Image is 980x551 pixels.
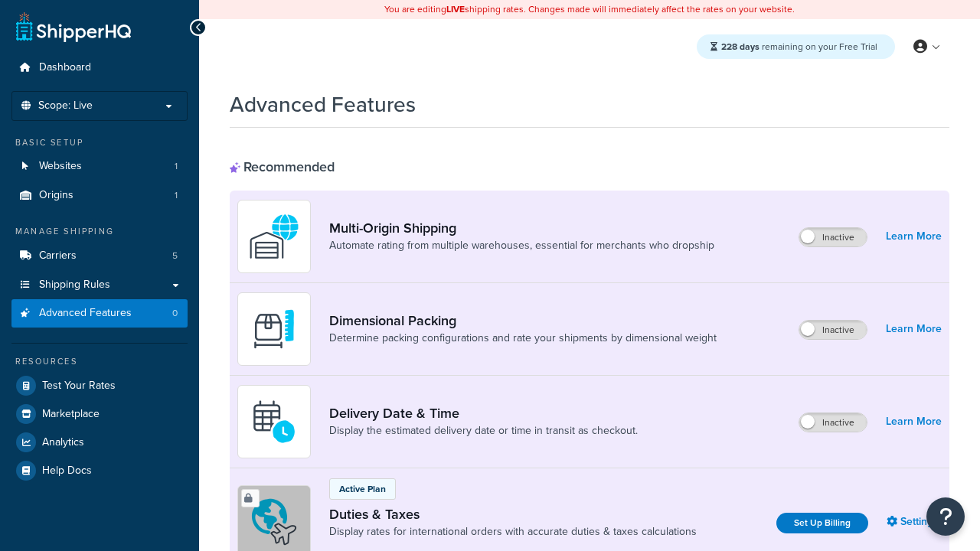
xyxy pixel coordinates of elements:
[175,189,178,202] span: 1
[11,181,188,210] a: Origins1
[329,312,717,329] a: Dimensional Packing
[721,40,877,54] span: remaining on your Free Trial
[247,210,301,263] img: WatD5o0RtDAAAAAElFTkSuQmCC
[329,506,697,523] a: Duties & Taxes
[11,152,188,181] a: Websites1
[42,465,92,478] span: Help Docs
[886,226,942,247] a: Learn More
[39,189,73,202] span: Origins
[230,158,335,175] div: Recommended
[39,307,132,320] span: Advanced Features
[926,497,965,536] button: Open Resource Center
[329,220,714,236] a: Multi-Origin Shipping
[11,181,188,210] li: Origins
[339,482,386,496] p: Active Plan
[11,152,188,181] li: Websites
[11,225,188,238] div: Manage Shipping
[11,372,188,399] a: Test Your Rates
[799,413,867,432] label: Inactive
[11,242,188,270] a: Carriers5
[11,54,188,82] a: Dashboard
[11,242,188,270] li: Carriers
[721,40,759,54] strong: 228 days
[11,400,188,428] a: Marketplace
[329,331,717,346] a: Determine packing configurations and rate your shipments by dimensional weight
[446,2,465,16] b: LIVE
[11,299,188,328] a: Advanced Features0
[247,395,301,448] img: gfkeb5ejjkALwAAAABJRU5ErkJggg==
[799,321,867,339] label: Inactive
[42,408,100,421] span: Marketplace
[39,160,82,173] span: Websites
[39,279,110,292] span: Shipping Rules
[172,307,178,320] span: 0
[329,238,714,253] a: Automate rating from multiple warehouses, essential for merchants who dropship
[39,61,91,74] span: Dashboard
[42,436,84,449] span: Analytics
[172,249,178,262] span: 5
[11,355,188,368] div: Resources
[329,405,638,422] a: Delivery Date & Time
[329,524,697,540] a: Display rates for international orders with accurate duties & taxes calculations
[175,160,178,173] span: 1
[11,136,188,149] div: Basic Setup
[776,513,868,533] a: Set Up Billing
[799,228,867,246] label: Inactive
[38,99,93,112] span: Scope: Live
[11,429,188,456] a: Analytics
[886,318,942,340] a: Learn More
[11,299,188,328] li: Advanced Features
[39,249,77,262] span: Carriers
[886,411,942,432] a: Learn More
[11,457,188,484] a: Help Docs
[329,423,638,439] a: Display the estimated delivery date or time in transit as checkout.
[11,271,188,299] a: Shipping Rules
[887,511,942,533] a: Settings
[230,90,416,119] h1: Advanced Features
[42,380,116,393] span: Test Your Rates
[247,302,301,356] img: DTVBYsAAAAAASUVORK5CYII=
